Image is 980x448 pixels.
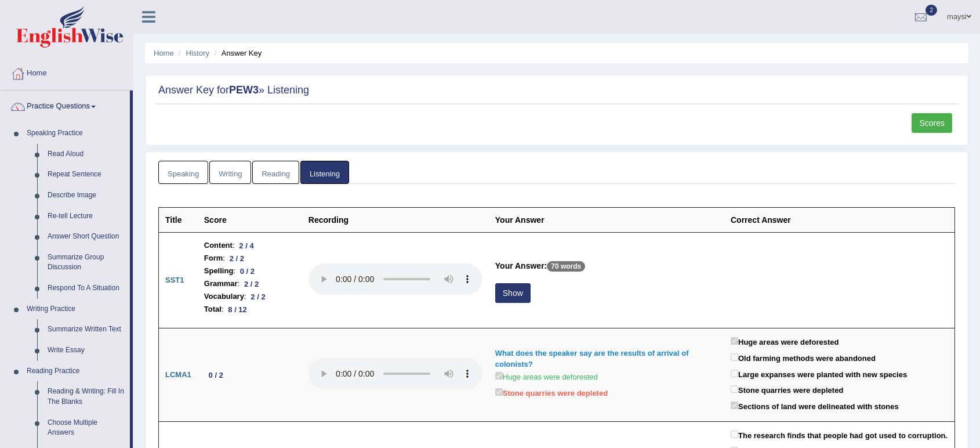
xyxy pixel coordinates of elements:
b: LCMA1 [165,370,191,379]
label: Huge areas were deforested [731,335,839,348]
a: Practice Questions [1,91,130,120]
a: Choose Multiple Answers [42,413,130,443]
a: Listening [300,161,349,185]
div: 0 / 2 [204,369,228,381]
li: : [204,239,296,252]
a: Re-tell Lecture [42,206,130,227]
label: Large expanses were planted with new species [731,367,907,381]
th: Correct Answer [724,208,955,233]
input: Old farming methods were abandoned [731,353,738,361]
th: Your Answer [489,208,724,233]
div: 8 / 12 [224,304,252,316]
label: Old farming methods were abandoned [731,351,876,364]
a: Answer Short Question [42,226,130,247]
input: The research finds that people had got used to corruption. [731,431,738,438]
a: Reading & Writing: Fill In The Blanks [42,381,130,412]
input: Huge areas were deforested [731,337,738,345]
a: Reading Practice [21,361,130,382]
div: 0 / 2 [235,265,259,277]
div: 2 / 2 [225,252,249,265]
b: Your Answer: [495,261,547,270]
label: Stone quarries were depleted [731,383,843,396]
li: Answer Key [212,48,262,59]
a: Write Essay [42,340,130,361]
a: Respond To A Situation [42,278,130,299]
th: Score [198,208,302,233]
b: Content [204,239,233,252]
div: What does the speaker say are the results of arrival of colonists? [495,348,718,370]
li: : [204,290,296,303]
a: Summarize Written Text [42,319,130,340]
b: Grammar [204,277,238,290]
th: Title [159,208,198,233]
a: Reading [252,161,299,185]
div: 2 / 2 [239,278,263,290]
li: : [204,265,296,277]
h2: Answer Key for » Listening [158,85,955,96]
b: SST1 [165,276,184,284]
a: Writing Practice [21,299,130,320]
input: Huge areas were deforested [495,372,503,380]
input: Stone quarries were depleted [495,388,503,396]
input: Sections of land were delineated with stones [731,402,738,409]
b: Total [204,303,222,316]
a: Read Aloud [42,144,130,165]
a: Speaking Practice [21,123,130,144]
div: 2 / 4 [235,240,259,252]
a: Home [1,57,133,86]
li: : [204,252,296,265]
li: : [204,303,296,316]
input: Stone quarries were depleted [731,385,738,393]
label: Sections of land were delineated with stones [731,399,899,413]
a: Home [154,49,174,57]
p: 70 words [547,261,585,272]
a: Writing [209,161,251,185]
a: History [186,49,209,57]
b: Vocabulary [204,290,244,303]
a: Describe Image [42,185,130,206]
a: Repeat Sentence [42,164,130,185]
b: Form [204,252,223,265]
span: 2 [925,5,937,16]
div: 2 / 2 [246,291,270,303]
b: Spelling [204,265,234,277]
label: Stone quarries were depleted [495,386,608,399]
button: Show [495,283,531,303]
th: Recording [302,208,489,233]
strong: PEW3 [229,84,259,96]
a: Speaking [158,161,208,185]
label: Huge areas were deforested [495,370,598,383]
a: Summarize Group Discussion [42,247,130,278]
a: Scores [912,113,952,133]
label: The research finds that people had got used to corruption. [731,428,948,442]
li: : [204,277,296,290]
input: Large expanses were planted with new species [731,370,738,377]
